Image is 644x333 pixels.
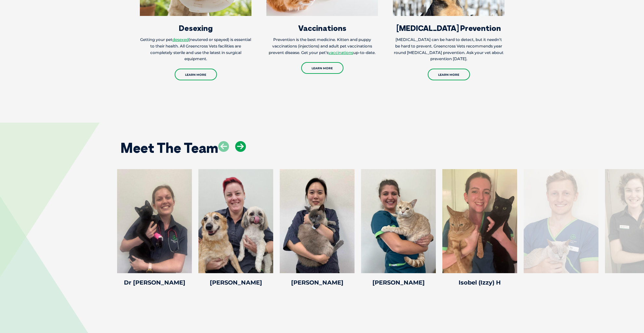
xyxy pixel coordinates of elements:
h4: Dr [PERSON_NAME] [117,280,192,286]
a: Learn More [175,69,217,80]
h3: Desexing [140,24,251,32]
p: Prevention is the best medicine. Kitten and puppy vaccinations (injections) and adult pet vaccina... [266,36,378,56]
h4: [PERSON_NAME] [280,280,355,286]
p: [MEDICAL_DATA] can be hard to detect, but it needn’t be hard to prevent. Greencross Vets recommen... [393,36,504,62]
h4: [PERSON_NAME] [361,280,436,286]
h2: Meet The Team [120,141,218,155]
h4: [PERSON_NAME] [198,280,273,286]
h3: Vaccinations [266,24,378,32]
a: desexed [172,37,189,42]
h3: [MEDICAL_DATA] Prevention [393,24,504,32]
a: Learn More [428,69,470,80]
p: Getting your pet (neutered or spayed) is essential to their health. All Greencross Vets facilitie... [140,36,251,62]
a: Learn More [301,62,343,74]
a: vaccinations [329,50,353,55]
h4: Isobel (Izzy) H [442,280,517,286]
